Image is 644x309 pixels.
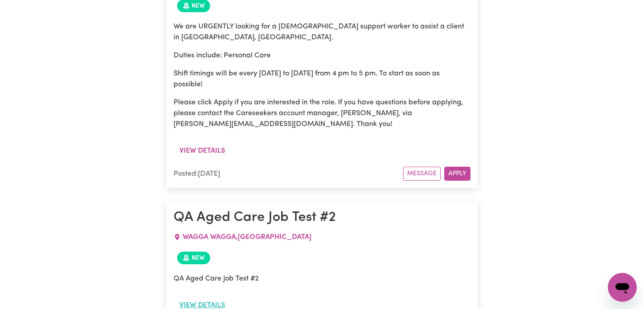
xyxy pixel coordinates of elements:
p: We are URGENTLY looking for a [DEMOGRAPHIC_DATA] support worker to assist a client in [GEOGRAPHIC... [174,21,470,43]
iframe: Botão para abrir a janela de mensagens [608,273,637,302]
div: Posted: [DATE] [174,169,403,179]
p: Please click Apply if you are interested in the role. If you have questions before applying, plea... [174,97,470,130]
h1: QA Aged Care Job Test #2 [174,210,470,226]
button: View details [174,142,231,159]
button: Apply for this job [444,167,470,181]
p: Duties include: Personal Care [174,50,470,61]
button: Message [403,167,441,181]
span: WAGGA WAGGA , [GEOGRAPHIC_DATA] [183,234,311,241]
span: Job posted within the last 30 days [177,252,210,264]
p: QA Aged Care Job Test #2 [174,273,470,284]
p: Shift timings will be every [DATE] to [DATE] from 4 pm to 5 pm. To start as soon as possible! [174,68,470,90]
